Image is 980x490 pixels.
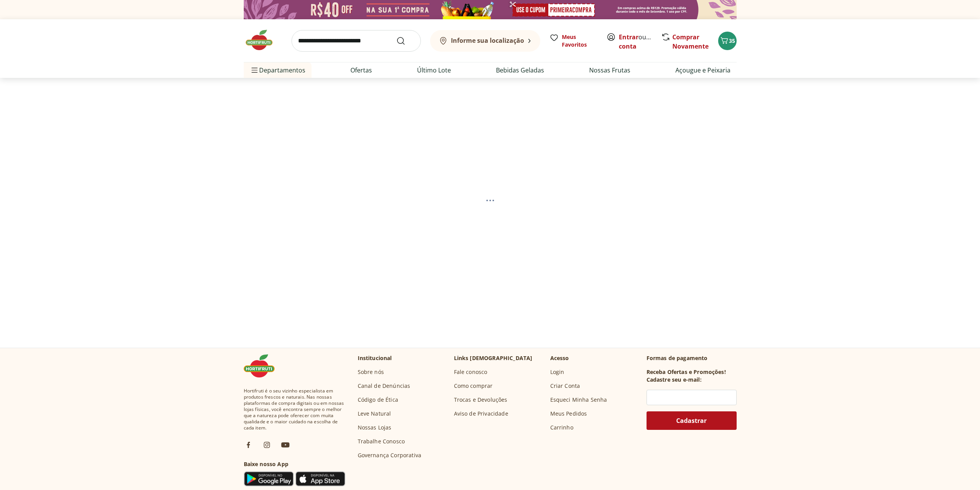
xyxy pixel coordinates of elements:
a: Ofertas [350,66,372,75]
a: Governança Corporativa [358,451,422,459]
a: Fale conosco [454,368,487,376]
a: Açougue e Peixaria [675,66,730,75]
a: Último Lote [417,66,451,75]
img: fb [244,440,253,450]
span: ou [619,32,653,51]
a: Canal de Denúncias [358,382,410,390]
img: Hortifruti [244,354,282,377]
button: Submit Search [396,36,415,45]
img: ig [262,440,271,450]
a: Meus Pedidos [550,410,587,418]
a: Login [550,368,565,376]
a: Bebidas Geladas [496,66,544,75]
a: Esqueci Minha Senha [550,396,607,404]
a: Trabalhe Conosco [358,438,405,445]
a: Como comprar [454,382,493,390]
img: Google Play Icon [244,471,294,487]
a: Comprar Novamente [672,33,709,51]
a: Código de Ética [358,396,398,404]
input: search [291,30,421,52]
a: Criar Conta [550,382,580,390]
p: Institucional [358,354,392,362]
a: Leve Natural [358,410,391,418]
button: Cadastrar [647,411,737,430]
a: Criar conta [619,33,661,51]
h3: Cadastre seu e-mail: [647,376,702,384]
h3: Receba Ofertas e Promoções! [647,368,726,376]
a: Aviso de Privacidade [454,410,508,418]
a: Nossas Frutas [589,66,630,75]
p: Formas de pagamento [647,354,737,362]
span: Hortifruti é o seu vizinho especialista em produtos frescos e naturais. Nas nossas plataformas de... [244,388,345,431]
h3: Baixe nosso App [244,460,345,468]
a: Sobre nós [358,368,384,376]
b: Informe sua localização [451,36,524,45]
p: Links [DEMOGRAPHIC_DATA] [454,354,533,362]
img: App Store Icon [295,471,345,487]
button: Carrinho [718,32,737,50]
span: 35 [729,37,735,44]
span: Departamentos [250,61,305,79]
a: Entrar [619,33,638,41]
span: Cadastrar [676,418,707,424]
img: Hortifruti [244,29,282,52]
p: Acesso [550,354,569,362]
a: Carrinho [550,424,573,431]
img: ytb [281,440,290,450]
a: Nossas Lojas [358,424,392,431]
a: Trocas e Devoluções [454,396,508,404]
span: Meus Favoritos [562,33,597,49]
button: Informe sua localização [430,30,540,52]
a: Meus Favoritos [549,33,597,49]
button: Menu [250,61,259,79]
